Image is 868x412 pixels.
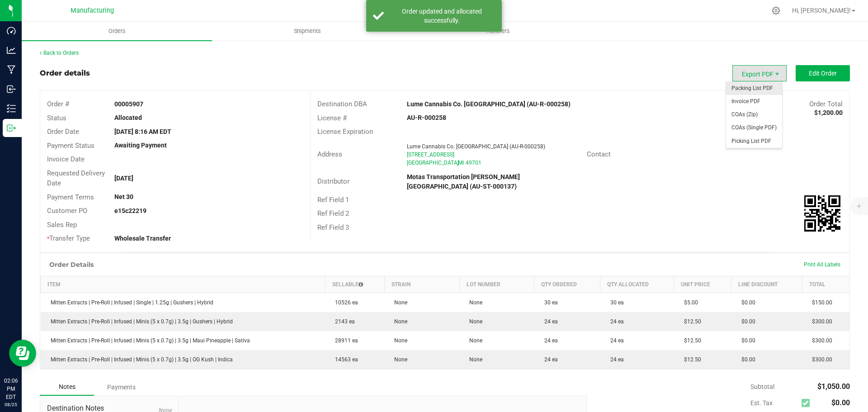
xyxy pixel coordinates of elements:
[7,104,16,113] inline-svg: Inventory
[47,155,85,163] span: Invoice Date
[457,160,458,166] span: ,
[40,379,94,396] div: Notes
[770,6,782,15] div: Manage settings
[802,276,849,293] th: Total
[47,234,90,242] span: Transfer Type
[831,398,850,407] span: $0.00
[114,128,171,135] strong: [DATE] 8:16 AM EDT
[390,356,407,363] span: None
[7,123,16,133] inline-svg: Outbound
[114,207,146,214] strong: e15c22219
[114,142,167,149] strong: Awaiting Payment
[587,150,611,158] span: Contact
[600,276,674,293] th: Qty Allocated
[465,318,482,325] span: None
[606,318,624,325] span: 24 ea
[726,95,782,108] li: Invoice PDF
[458,160,464,166] span: MI
[71,7,114,14] span: Manufacturing
[814,109,843,116] strong: $1,200.00
[114,235,171,242] strong: Wholesale Transfer
[465,299,482,306] span: None
[606,337,624,344] span: 24 ea
[330,337,358,344] span: 28911 ea
[46,356,233,363] span: Mitten Extracts | Pre-Roll | Infused | Minis (5 x 0.7g) | 3.5g | OG Kush | Indica
[47,114,66,122] span: Status
[674,276,731,293] th: Unit Price
[465,337,482,344] span: None
[47,221,77,229] span: Sales Rep
[726,135,782,148] li: Picking List PDF
[407,143,545,150] span: Lume Cannabis Co. [GEOGRAPHIC_DATA] (AU-R-000258)
[9,340,36,367] iframe: Resource center
[809,70,837,77] span: Edit Order
[114,114,142,121] strong: Allocated
[47,207,87,215] span: Customer PO
[807,318,832,325] span: $300.00
[807,337,832,344] span: $300.00
[7,26,16,35] inline-svg: Dashboard
[114,175,133,182] strong: [DATE]
[540,299,558,306] span: 30 ea
[804,195,840,232] img: Scan me!
[47,142,94,150] span: Payment Status
[7,85,16,94] inline-svg: Inbound
[726,82,782,95] span: Packing List PDF
[459,276,534,293] th: Lot Number
[726,108,782,121] span: COAs (Zip)
[679,299,698,306] span: $5.00
[330,299,358,306] span: 10526 ea
[606,356,624,363] span: 24 ea
[330,318,355,325] span: 2143 ea
[540,356,558,363] span: 24 ea
[407,114,446,121] strong: AU-R-000258
[466,160,481,166] span: 49701
[737,299,755,306] span: $0.00
[390,318,407,325] span: None
[317,128,373,136] span: License Expiration
[384,276,459,293] th: Strain
[317,100,367,108] span: Destination DBA
[96,27,138,35] span: Orders
[7,65,16,74] inline-svg: Manufacturing
[212,22,402,41] a: Shipments
[679,356,701,363] span: $12.50
[49,261,94,268] h1: Order Details
[817,382,850,391] span: $1,050.00
[804,261,840,268] span: Print All Labels
[732,65,787,81] li: Export PDF
[47,128,79,136] span: Order Date
[317,114,347,122] span: License #
[114,100,143,108] strong: 00005907
[47,169,105,188] span: Requested Delivery Date
[737,356,755,363] span: $0.00
[47,100,69,108] span: Order #
[540,337,558,344] span: 24 ea
[807,356,832,363] span: $300.00
[41,276,325,293] th: Item
[407,100,571,108] strong: Lume Cannabis Co. [GEOGRAPHIC_DATA] (AU-R-000258)
[737,337,755,344] span: $0.00
[407,152,454,158] span: [STREET_ADDRESS]
[465,356,482,363] span: None
[390,299,407,306] span: None
[40,50,79,56] a: Back to Orders
[317,150,342,158] span: Address
[40,68,90,79] div: Order details
[606,299,624,306] span: 30 ea
[726,121,782,134] li: COAs (Single PDF)
[407,160,459,166] span: [GEOGRAPHIC_DATA]
[46,337,250,344] span: Mitten Extracts | Pre-Roll | Infused | Minis (5 x 0.7g) | 3.5g | Maui Pineapple | Sativa
[792,7,851,14] span: Hi, [PERSON_NAME]!
[7,46,16,55] inline-svg: Analytics
[47,193,94,201] span: Payment Terms
[679,318,701,325] span: $12.50
[750,399,798,407] span: Est. Tax
[534,276,600,293] th: Qty Ordered
[407,173,520,190] strong: Motas Transportation [PERSON_NAME][GEOGRAPHIC_DATA] (AU-ST-000137)
[796,65,850,81] button: Edit Order
[389,7,495,25] div: Order updated and allocated successfully.
[731,276,802,293] th: Line Discount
